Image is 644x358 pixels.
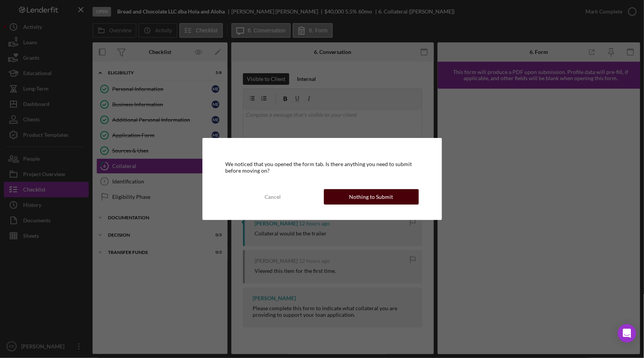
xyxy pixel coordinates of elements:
div: Cancel [265,189,281,205]
button: Cancel [226,189,320,205]
div: Nothing to Submit [349,189,393,205]
div: We noticed that you opened the form tab. Is there anything you need to submit before moving on? [226,161,419,173]
div: Open Intercom Messenger [618,324,636,343]
button: Nothing to Submit [324,189,419,205]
